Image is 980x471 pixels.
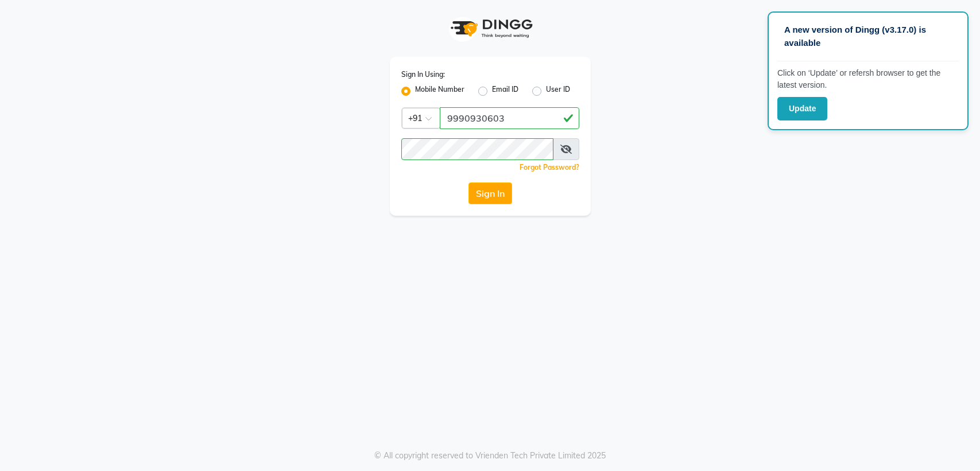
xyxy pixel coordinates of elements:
[468,182,512,204] button: Sign In
[444,11,536,45] img: logo1.svg
[777,97,827,120] button: Update
[401,69,445,80] label: Sign In Using:
[401,138,553,160] input: Username
[415,84,464,98] label: Mobile Number
[492,84,518,98] label: Email ID
[784,24,952,49] p: A new version of Dingg (v3.17.0) is available
[520,163,579,172] a: Forgot Password?
[777,67,959,91] p: Click on ‘Update’ or refersh browser to get the latest version.
[546,84,570,98] label: User ID
[440,107,579,129] input: Username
